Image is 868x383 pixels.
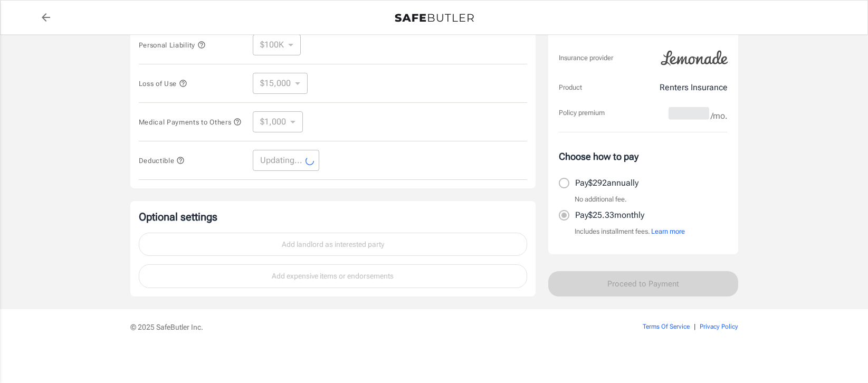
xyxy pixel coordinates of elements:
[139,116,242,128] button: Medical Payments to Others
[139,39,206,51] button: Personal Liability
[575,209,644,222] p: Pay $25.33 monthly
[700,323,738,330] a: Privacy Policy
[575,177,638,189] p: Pay $292 annually
[660,81,728,94] p: Renters Insurance
[139,154,185,167] button: Deductible
[35,7,56,28] a: back to quotes
[139,77,187,90] button: Loss of Use
[139,41,206,49] span: Personal Liability
[711,109,728,123] span: /mo.
[575,226,685,237] p: Includes installment fees.
[559,108,605,118] p: Policy premium
[139,209,527,224] p: Optional settings
[139,157,185,165] span: Deductible
[139,80,187,88] span: Loss of Use
[575,194,627,205] p: No additional fee.
[559,82,582,93] p: Product
[651,226,685,237] button: Learn more
[655,43,734,73] img: Lemonade
[130,322,583,332] p: © 2025 SafeButler Inc.
[139,118,242,126] span: Medical Payments to Others
[395,14,474,22] img: Back to quotes
[694,323,695,330] span: |
[643,323,690,330] a: Terms Of Service
[559,149,728,164] p: Choose how to pay
[559,53,613,63] p: Insurance provider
